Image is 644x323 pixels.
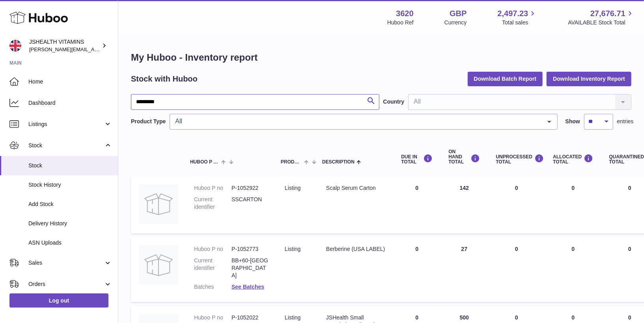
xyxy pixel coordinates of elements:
span: All [173,117,541,125]
td: 0 [545,238,601,302]
img: francesca@jshealthvitamins.com [9,40,21,52]
span: Sales [28,259,104,267]
button: Download Inventory Report [547,72,631,86]
span: Huboo P no [190,160,219,165]
td: 0 [488,176,545,234]
span: 27,676.71 [590,8,625,19]
dd: P-1052022 [231,314,269,321]
div: Currency [444,19,467,26]
label: Country [383,98,405,106]
span: 0 [628,185,631,191]
td: 0 [545,176,601,234]
div: Huboo Ref [387,19,414,26]
span: Total sales [502,19,537,26]
div: Berberine (USA LABEL) [326,245,385,253]
span: [PERSON_NAME][EMAIL_ADDRESS][DOMAIN_NAME] [29,46,158,52]
span: 0 [628,314,631,321]
span: Delivery History [28,220,112,227]
td: 0 [393,238,441,302]
dd: P-1052922 [231,184,269,192]
span: Listings [28,121,104,128]
span: listing [285,314,301,321]
span: entries [617,118,634,125]
td: 27 [441,238,488,302]
td: 0 [488,238,545,302]
span: Product Type [281,160,302,165]
span: listing [285,246,301,252]
a: 27,676.71 AVAILABLE Stock Total [568,8,635,26]
h2: Stock with Huboo [131,74,198,84]
dt: Batches [194,283,231,291]
strong: 3620 [396,8,414,19]
span: 0 [628,246,631,252]
span: Orders [28,280,104,288]
strong: GBP [450,8,467,19]
td: 142 [441,176,488,234]
label: Show [566,118,580,125]
span: Description [322,160,355,165]
dd: BB+60-[GEOGRAPHIC_DATA] [231,257,269,279]
span: Dashboard [28,99,112,107]
span: Home [28,78,112,85]
dt: Huboo P no [194,314,231,321]
span: Add Stock [28,200,112,208]
span: AVAILABLE Stock Total [568,19,635,26]
a: Log out [9,293,108,308]
span: Stock [28,162,112,169]
dt: Current identifier [194,257,231,279]
img: product image [139,184,178,224]
div: ON HAND Total [448,149,480,165]
label: Product Type [131,118,166,125]
dd: SSCARTON [231,196,269,211]
span: Stock History [28,181,112,189]
a: See Batches [231,284,264,290]
img: product image [139,245,178,285]
span: 2,497.23 [498,8,528,19]
span: listing [285,185,301,191]
div: DUE IN TOTAL [401,154,433,165]
dt: Huboo P no [194,184,231,192]
a: 2,497.23 Total sales [498,8,538,26]
dt: Current identifier [194,196,231,211]
td: 0 [393,176,441,234]
span: Stock [28,142,104,149]
h1: My Huboo - Inventory report [131,51,631,64]
div: Scalp Serum Carton [326,184,385,192]
dd: P-1052773 [231,245,269,253]
button: Download Batch Report [468,72,543,86]
div: JSHEALTH VITAMINS [29,38,100,53]
div: ALLOCATED Total [553,154,593,165]
span: ASN Uploads [28,239,112,247]
dt: Huboo P no [194,245,231,253]
div: UNPROCESSED Total [496,154,537,165]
